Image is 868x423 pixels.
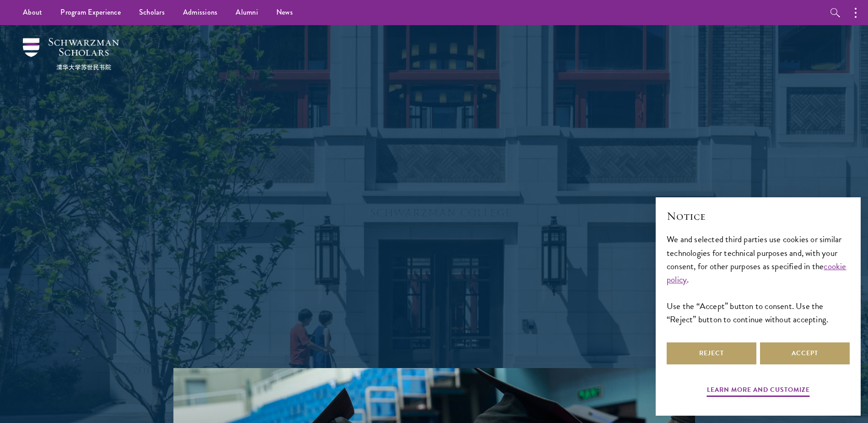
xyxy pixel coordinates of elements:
img: Schwarzman Scholars [23,38,119,70]
button: Learn more and customize [707,384,810,398]
button: Reject [667,342,756,364]
div: We and selected third parties use cookies or similar technologies for technical purposes and, wit... [667,233,850,325]
h2: Notice [667,208,850,224]
a: cookie policy [667,260,846,286]
button: Accept [760,342,850,364]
